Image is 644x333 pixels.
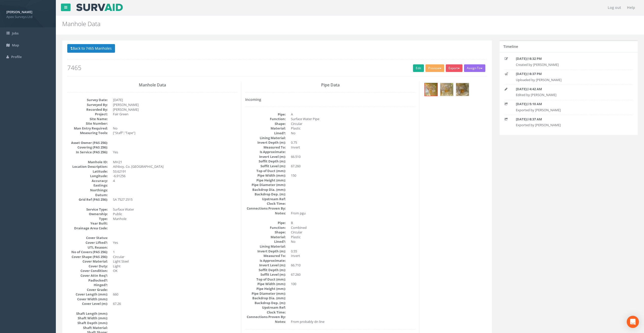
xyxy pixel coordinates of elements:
span: Profile [11,54,22,59]
dt: Cover Shape (PAS 256): [67,254,108,259]
dt: Ownership: [67,212,108,216]
p: Exported by [PERSON_NAME] [516,123,621,127]
dt: Lined?: [245,239,286,244]
dt: Eastings: [67,183,108,188]
dd: Circular [291,121,415,126]
img: 91ea394a-9c3c-03ac-547a-24a988778611_bd865b61-a5ea-1f7d-47fa-742e9697c88b_thumb.jpg [440,83,453,96]
span: Jobs [12,31,19,35]
dt: Invert Level (m): [245,263,286,268]
dt: Shaft Width (mm): [67,316,108,321]
p: Uploaded by [PERSON_NAME] [516,78,621,82]
button: Preview [425,64,444,72]
dd: Surface Water [113,207,237,212]
dt: Recorded By: [67,107,108,112]
dt: No of Covers (PAS 256): [67,250,108,254]
dt: Notes: [245,319,286,324]
dd: 4 [113,178,237,183]
dd: [DATE] [113,98,237,102]
dd: 150 [291,173,415,178]
dt: Backdrop Dia. (mm): [245,296,286,301]
dt: Manhole ID: [67,160,108,164]
dt: Top of Duct (mm): [245,277,286,282]
dd: From pgu [291,211,415,216]
dd: 0.75 [291,140,415,145]
dt: Invert Depth (m): [245,140,286,145]
dt: Site Number: [67,121,108,126]
dt: Measuring Tools: [67,131,108,135]
p: Created by [PERSON_NAME] [516,62,621,67]
dd: ["Staff","Tape"] [113,131,237,135]
dt: Cover Lifted?: [67,240,108,245]
dd: 66.510 [291,154,415,159]
dt: Pipe: [245,112,286,117]
dt: Shape: [245,121,286,126]
dt: Backdrop Dep. (m): [245,192,286,197]
dt: Northings: [67,188,108,193]
dt: Cover Length (mm): [67,292,108,297]
dt: Notes: [245,211,286,216]
dt: Pipe Width (mm): [245,282,286,286]
dd: Athboy, Co. [GEOGRAPHIC_DATA] [113,164,237,169]
dt: Upstream Ref: [245,197,286,201]
h4: Incoming [245,98,415,101]
dt: Cover Grade: [67,287,108,292]
dd: Plastic [291,235,415,239]
dd: Public [113,212,237,216]
dd: Invert [291,253,415,258]
p: @ [516,71,621,76]
h5: Timeline [503,45,518,48]
dt: Pipe Height (mm): [245,286,286,291]
h2: 7465 [67,64,487,71]
dd: [PERSON_NAME] [113,102,237,107]
dd: OK [113,268,237,273]
strong: 8:37 PM [530,71,542,76]
dd: SA 7527 2515 [113,197,237,202]
dd: Invert [291,145,415,150]
dt: Is Approximate: [245,150,286,154]
p: @ [516,102,621,106]
dd: 1 [113,250,237,254]
div: Open Intercom Messenger [627,316,639,328]
dt: Measured To: [245,253,286,258]
dd: Plastic [291,126,415,131]
dt: Cover Condition: [67,268,108,273]
dt: Backdrop Dep. (m): [245,301,286,305]
dt: Service Type: [67,207,108,212]
dt: Cover Attn Req?: [67,273,108,278]
dt: Function: [245,225,286,230]
a: Edit [413,64,424,72]
dt: Cover Level (m): [67,301,108,306]
dt: Clock Time: [245,310,286,315]
dt: Clock Time: [245,201,286,206]
dt: Pipe Diameter (mm): [245,182,286,187]
dt: Asset Owner (PAS 256): [67,140,108,145]
dd: No [291,131,415,136]
strong: [DATE] [516,56,526,61]
dt: Site Name: [67,117,108,121]
p: Edited by [PERSON_NAME] [516,92,621,97]
dt: Lining Material: [245,244,286,249]
dd: Combined [291,225,415,230]
dd: 100 [291,282,415,286]
button: Assign To [464,64,485,72]
dt: Shaft Material: [67,325,108,330]
dd: Yes [113,240,237,245]
strong: [DATE] [516,102,526,106]
dt: Lining Material: [245,136,286,140]
dt: Padlocked?: [67,278,108,283]
dd: Circular [291,230,415,235]
dd: Light [113,264,237,269]
p: Exported by [PERSON_NAME] [516,108,621,113]
dd: Manhole [113,216,237,221]
dt: Backdrop Dia. (mm): [245,187,286,192]
strong: [DATE] [516,117,526,121]
strong: [PERSON_NAME] [6,10,32,14]
dd: 0.55 [291,249,415,254]
p: @ [516,56,621,61]
dd: No [291,239,415,244]
button: Back to 7465 Manholes [67,44,115,53]
dt: Type: [67,216,108,221]
button: Export [446,64,463,72]
dt: Is Approximate: [245,258,286,263]
h2: Manhole Data [62,21,540,27]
